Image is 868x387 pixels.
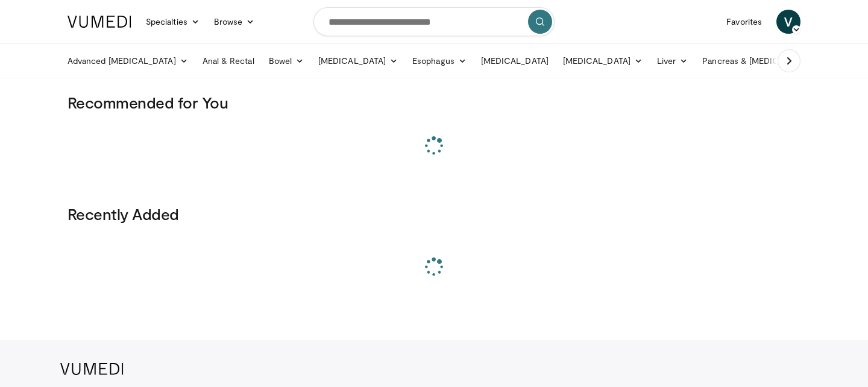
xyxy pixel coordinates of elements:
a: Bowel [262,49,311,73]
a: Liver [650,49,695,73]
h3: Recently Added [68,204,800,224]
a: Advanced [MEDICAL_DATA] [60,49,195,73]
a: Esophagus [405,49,474,73]
a: Favorites [719,10,769,34]
img: VuMedi Logo [68,16,131,28]
a: [MEDICAL_DATA] [474,49,556,73]
h3: Recommended for You [68,93,800,112]
a: [MEDICAL_DATA] [556,49,650,73]
input: Search topics, interventions [313,7,555,36]
a: [MEDICAL_DATA] [311,49,405,73]
a: Specialties [139,10,207,34]
img: VuMedi Logo [60,363,124,375]
a: V [776,10,800,34]
a: Browse [207,10,262,34]
a: Anal & Rectal [195,49,262,73]
a: Pancreas & [MEDICAL_DATA] [695,49,836,73]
